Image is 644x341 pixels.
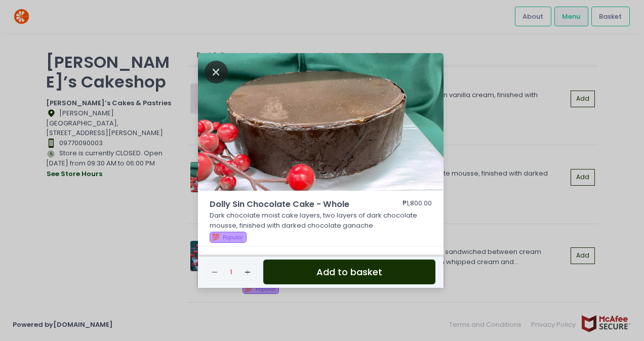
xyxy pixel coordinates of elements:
[212,232,220,242] span: 💯
[263,260,435,284] button: Add to basket
[210,210,432,230] p: Dark chocolate moist cake layers, two layers of dark chocolate mousse, finished with darked choco...
[198,53,444,191] img: Dolly Sin Chocolate Cake - Whole
[402,198,432,210] div: ₱1,800.00
[223,234,243,241] span: Popular
[205,66,228,76] button: Close
[210,198,377,210] span: Dolly Sin Chocolate Cake - Whole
